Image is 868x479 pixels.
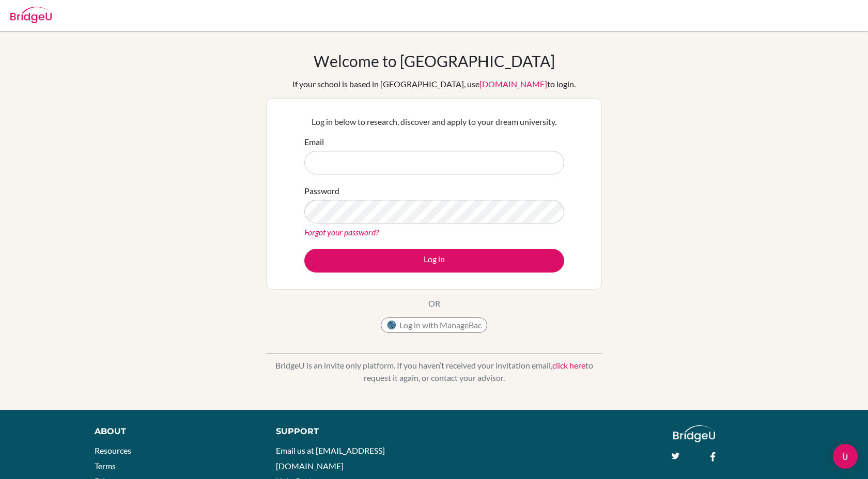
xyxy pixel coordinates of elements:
a: Email us at [EMAIL_ADDRESS][DOMAIN_NAME] [276,445,385,471]
a: [DOMAIN_NAME] [479,79,547,89]
a: Forgot your password? [304,227,379,237]
a: click here [552,360,585,370]
div: Support [276,425,423,438]
button: Log in with ManageBac [381,317,487,333]
div: About [95,425,253,438]
img: Bridge-U [10,7,52,23]
a: Terms [95,461,116,471]
label: Email [304,136,324,148]
p: Log in below to research, discover and apply to your dream university. [304,116,564,128]
p: BridgeU is an invite only platform. If you haven’t received your invitation email, to request it ... [266,359,602,384]
a: Resources [95,445,131,455]
img: logo_white@2x-f4f0deed5e89b7ecb1c2cc34c3e3d731f90f0f143d5ea2071677605dd97b5244.png [673,425,715,442]
p: OR [428,297,440,310]
label: Password [304,185,339,197]
div: Open Intercom Messenger [833,444,858,469]
h1: Welcome to [GEOGRAPHIC_DATA] [314,52,555,70]
div: If your school is based in [GEOGRAPHIC_DATA], use to login. [292,78,576,90]
button: Log in [304,249,564,273]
